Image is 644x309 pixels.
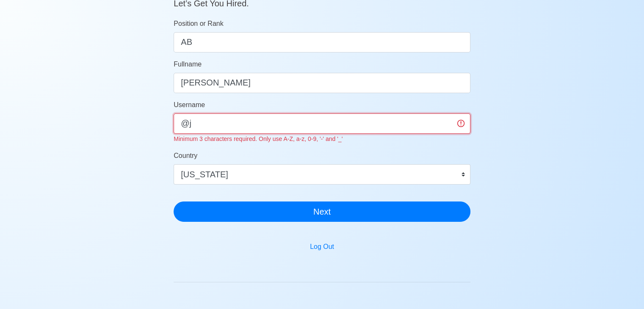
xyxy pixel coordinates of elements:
[174,61,202,68] span: Fullname
[304,239,340,255] button: Log Out
[174,135,343,142] small: Minimum 3 characters required. Only use A-Z, a-z, 0-9, '-' and '_'
[174,20,223,27] span: Position or Rank
[174,73,470,93] input: Your Fullname
[174,151,197,161] label: Country
[174,113,470,134] input: Ex. donaldcris
[174,201,470,222] button: Next
[174,32,470,52] input: ex. 2nd Officer w/Master License
[174,101,205,108] span: Username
